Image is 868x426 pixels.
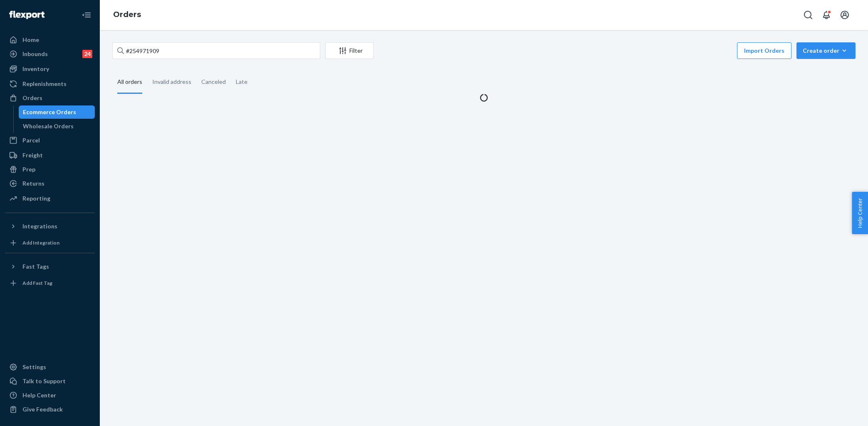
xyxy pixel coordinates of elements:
[818,7,835,23] button: Open notifications
[113,10,141,19] a: Orders
[22,65,49,73] div: Inventory
[5,177,95,190] a: Returns
[5,236,95,250] a: Add Integration
[5,403,95,416] button: Give Feedback
[5,134,95,147] a: Parcel
[800,7,816,23] button: Open Search Box
[22,94,42,102] div: Orders
[326,47,373,55] div: Filter
[78,7,95,23] button: Close Navigation
[22,165,35,174] div: Prep
[22,151,43,159] div: Freight
[22,363,46,371] div: Settings
[22,262,49,271] div: Fast Tags
[22,239,59,246] div: Add Integration
[5,149,95,162] a: Freight
[22,377,66,385] div: Talk to Support
[22,136,40,144] div: Parcel
[5,192,95,205] a: Reporting
[106,3,148,27] ol: breadcrumbs
[117,71,142,94] div: All orders
[5,47,95,61] a: Inbounds24
[5,375,95,388] a: Talk to Support
[152,71,191,93] div: Invalid address
[836,7,853,23] button: Open account menu
[737,42,791,59] button: Import Orders
[19,120,95,133] a: Wholesale Orders
[201,71,226,93] div: Canceled
[5,220,95,233] button: Integrations
[5,91,95,105] a: Orders
[796,42,856,59] button: Create order
[22,50,48,58] div: Inbounds
[852,192,868,234] button: Help Center
[22,80,67,88] div: Replenishments
[23,108,76,116] div: Ecommerce Orders
[5,33,95,47] a: Home
[5,360,95,374] a: Settings
[19,105,95,119] a: Ecommerce Orders
[22,179,45,188] div: Returns
[22,222,57,230] div: Integrations
[5,389,95,402] a: Help Center
[236,71,247,93] div: Late
[5,62,95,76] a: Inventory
[22,279,52,286] div: Add Fast Tag
[5,260,95,273] button: Fast Tags
[803,47,849,55] div: Create order
[9,11,45,19] img: Flexport logo
[325,42,373,59] button: Filter
[22,194,50,203] div: Reporting
[112,42,320,59] input: Search orders
[82,50,92,58] div: 24
[22,391,56,399] div: Help Center
[22,36,39,44] div: Home
[5,77,95,91] a: Replenishments
[23,122,74,130] div: Wholesale Orders
[5,163,95,176] a: Prep
[5,277,95,290] a: Add Fast Tag
[22,405,63,414] div: Give Feedback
